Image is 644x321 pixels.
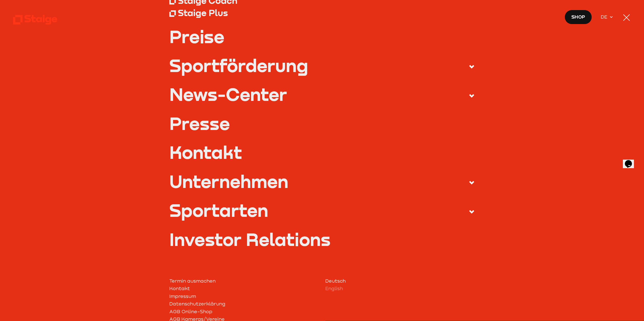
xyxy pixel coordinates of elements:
[169,308,319,315] a: AGB Online-Shop
[169,28,475,45] a: Preise
[601,13,610,20] span: DE
[325,285,475,292] a: English
[178,7,228,18] div: Staige Plus
[565,10,592,25] a: Shop
[169,7,475,19] a: Staige Plus
[169,202,268,219] div: Sportarten
[169,173,288,190] div: Unternehmen
[169,277,319,285] a: Termin ausmachen
[169,86,287,103] div: News-Center
[169,292,319,300] a: Impressum
[169,115,475,132] a: Presse
[325,277,475,285] a: Deutsch
[169,285,319,292] a: Kontakt
[169,231,475,248] a: Investor Relations
[169,144,475,161] a: Kontakt
[169,57,308,74] div: Sportförderung
[169,300,319,307] a: Datenschutzerklärung
[623,153,639,168] iframe: chat widget
[571,13,585,20] span: Shop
